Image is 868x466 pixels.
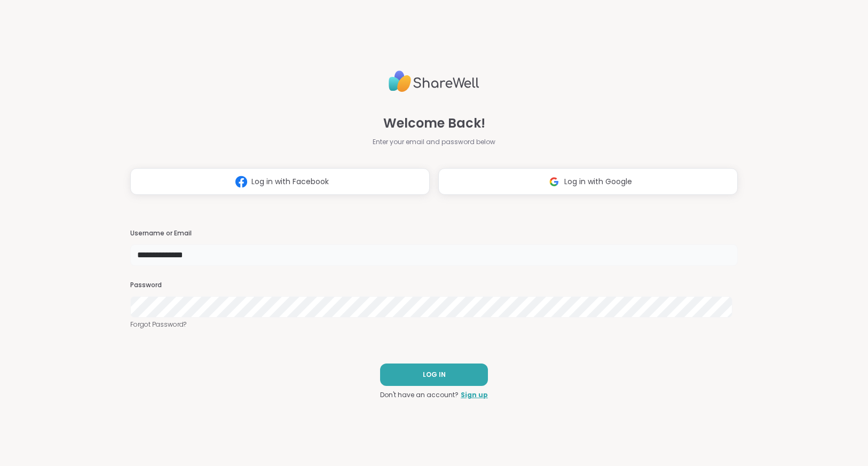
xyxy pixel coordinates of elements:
[251,176,329,187] span: Log in with Facebook
[564,176,632,187] span: Log in with Google
[130,320,738,329] a: Forgot Password?
[130,168,430,195] button: Log in with Facebook
[461,390,488,400] a: Sign up
[130,229,738,238] h3: Username or Email
[130,281,738,290] h3: Password
[423,370,446,380] span: LOG IN
[389,66,479,97] img: ShareWell Logo
[373,137,495,147] span: Enter your email and password below
[383,114,485,133] span: Welcome Back!
[380,364,488,386] button: LOG IN
[438,168,738,195] button: Log in with Google
[380,390,459,400] span: Don't have an account?
[231,172,251,192] img: ShareWell Logomark
[544,172,564,192] img: ShareWell Logomark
